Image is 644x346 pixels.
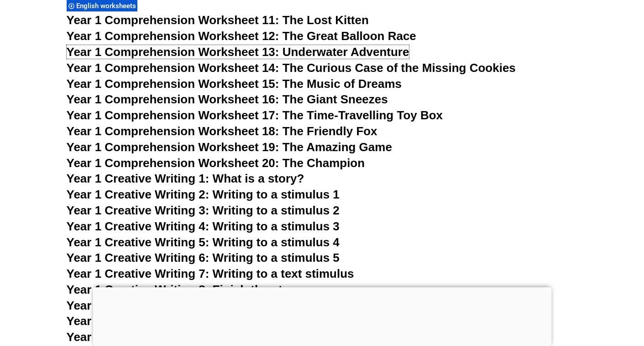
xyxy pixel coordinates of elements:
a: Year 1 Creative Writing 9: Writing to a text stimulus 2 [67,299,364,312]
a: Year 1 Creative Writing 11: Writing to a text stimulus 4 [67,330,371,344]
a: Year 1 Comprehension Worksheet 14: The Curious Case of the Missing Cookies [67,61,516,75]
a: Year 1 Comprehension Worksheet 17: The Time-Travelling Toy Box [67,108,443,122]
a: Year 1 Creative Writing 5: Writing to a stimulus 4 [67,235,340,249]
a: Year 1 Comprehension Worksheet 20: The Champion [67,156,365,170]
a: Year 1 Creative Writing 8: Finish the story [67,283,301,296]
a: Year 1 Creative Writing 1: What is a story? [67,172,304,185]
iframe: Chat Widget [493,244,644,346]
a: Year 1 Creative Writing 7: Writing to a text stimulus [67,267,354,280]
a: Year 1 Comprehension Worksheet 12: The Great Balloon Race [67,29,416,43]
a: Year 1 Comprehension Worksheet 18: The Friendly Fox [67,124,377,138]
a: Year 1 Creative Writing 4: Writing to a stimulus 3 [67,219,340,233]
iframe: Advertisement [93,287,551,344]
span: English worksheets [76,2,139,10]
a: Year 1 Comprehension Worksheet 13: Underwater Adventure [67,45,409,59]
a: Year 1 Comprehension Worksheet 19: The Amazing Game [67,140,392,154]
a: Year 1 Creative Writing 2: Writing to a stimulus 1 [67,188,340,201]
a: Year 1 Comprehension Worksheet 16: The Giant Sneezes [67,92,388,106]
a: Year 1 Comprehension Worksheet 11: The Lost Kitten [67,13,369,27]
a: Year 1 Comprehension Worksheet 15: The Music of Dreams [67,77,402,91]
a: Year 1 Creative Writing 3: Writing to a stimulus 2 [67,204,340,217]
a: Year 1 Creative Writing 10: Writing to a text stimulus 3 [67,314,371,328]
a: Year 1 Creative Writing 6: Writing to a stimulus 5 [67,251,340,265]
